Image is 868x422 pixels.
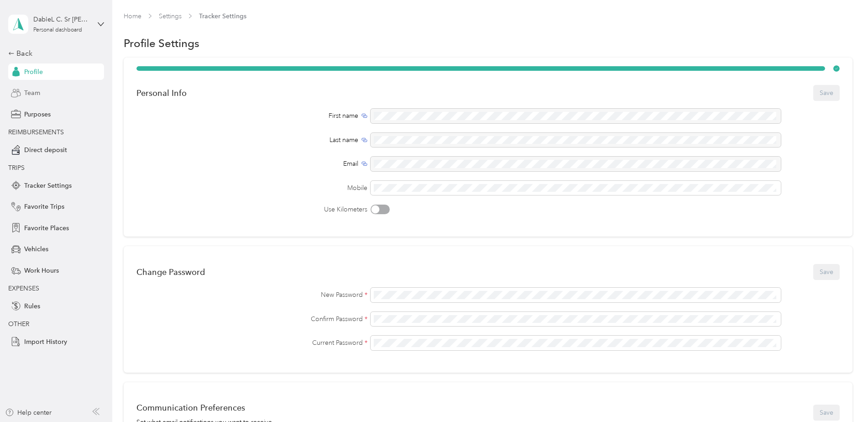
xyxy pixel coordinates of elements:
label: Confirm Password [136,314,368,324]
span: Tracker Settings [24,181,72,190]
span: Tracker Settings [199,11,246,21]
span: Purposes [24,110,51,119]
span: Favorite Trips [24,202,64,211]
span: Direct deposit [24,145,67,155]
button: Help center [5,408,52,417]
div: Back [8,48,99,59]
div: Personal Info [136,88,187,98]
div: Change Password [136,267,205,277]
span: TRIPS [8,164,25,172]
span: Profile [24,67,43,77]
span: Vehicles [24,244,48,254]
span: OTHER [8,320,29,328]
span: Email [343,159,358,169]
label: Use Kilometers [136,205,368,214]
a: Home [124,12,141,20]
span: REIMBURSEMENTS [8,128,64,136]
span: Last name [329,135,358,145]
span: Work Hours [24,266,59,275]
div: Communication Preferences [136,403,274,412]
div: Personal dashboard [33,27,82,33]
label: Current Password [136,338,368,348]
iframe: Everlance-gr Chat Button Frame [817,371,868,422]
label: New Password [136,290,368,300]
label: Mobile [136,183,368,193]
span: Favorite Places [24,223,69,233]
span: Import History [24,337,67,347]
span: Team [24,88,40,98]
div: DabieL C. Sr [PERSON_NAME] [33,15,90,24]
h1: Profile Settings [124,38,199,48]
a: Settings [159,12,182,20]
span: EXPENSES [8,285,39,292]
span: Rules [24,301,40,311]
span: First name [329,111,358,121]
